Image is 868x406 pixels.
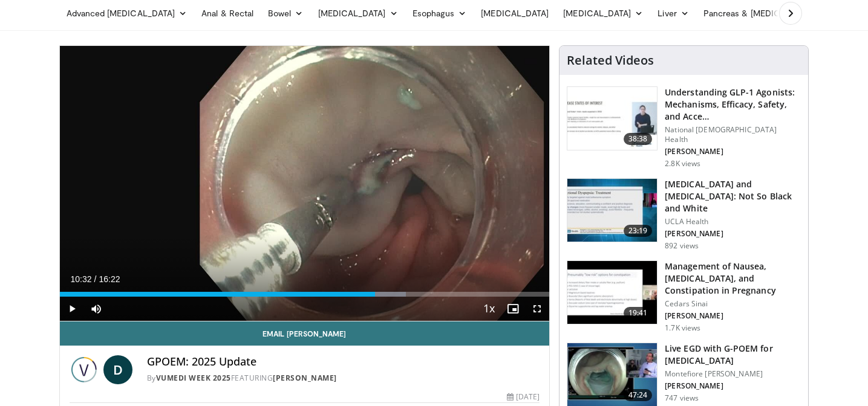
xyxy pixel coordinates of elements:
a: 23:19 [MEDICAL_DATA] and [MEDICAL_DATA]: Not So Black and White UCLA Health [PERSON_NAME] 892 views [567,178,801,251]
p: Cedars Sinai [665,299,801,309]
a: Bowel [261,1,310,25]
div: [DATE] [507,391,540,402]
a: Esophagus [405,1,474,25]
p: 2.8K views [665,159,700,169]
video-js: Video Player [60,46,550,321]
span: 10:32 [71,274,92,284]
p: Montefiore [PERSON_NAME] [665,369,801,379]
a: [MEDICAL_DATA] [311,1,405,25]
div: Progress Bar [60,292,550,297]
h3: Understanding GLP-1 Agonists: Mechanisms, Efficacy, Safety, and Acce… [665,86,801,123]
span: 47:24 [624,389,653,401]
p: 1.7K views [665,323,700,333]
a: D [103,355,132,384]
h4: GPOEM: 2025 Update [147,355,540,369]
a: Pancreas & [MEDICAL_DATA] [696,1,838,25]
a: 38:38 Understanding GLP-1 Agonists: Mechanisms, Efficacy, Safety, and Acce… National [DEMOGRAPHIC... [567,86,801,169]
a: 19:41 Management of Nausea, [MEDICAL_DATA], and Constipation in Pregnancy Cedars Sinai [PERSON_NA... [567,260,801,333]
p: National [DEMOGRAPHIC_DATA] Health [665,125,801,144]
a: [PERSON_NAME] [273,373,337,383]
span: 19:41 [624,307,653,319]
a: Liver [650,1,696,25]
button: Mute [84,297,108,321]
a: [MEDICAL_DATA] [556,1,650,25]
span: / [94,274,97,284]
div: By FEATURING [147,373,540,384]
button: Playback Rate [477,297,501,321]
a: Email [PERSON_NAME] [60,321,550,346]
span: 38:38 [624,133,653,145]
a: Advanced [MEDICAL_DATA] [59,1,195,25]
p: [PERSON_NAME] [665,311,801,321]
p: UCLA Health [665,217,801,227]
img: 51017488-4c10-4926-9dc3-d6d3957cf75a.150x105_q85_crop-smart_upscale.jpg [567,261,657,324]
a: Anal & Rectal [194,1,261,25]
h3: [MEDICAL_DATA] and [MEDICAL_DATA]: Not So Black and White [665,178,801,214]
p: 747 views [665,393,699,403]
h4: Related Videos [567,53,654,68]
p: [PERSON_NAME] [665,381,801,391]
h3: Live EGD with G-POEM for [MEDICAL_DATA] [665,343,801,367]
button: Fullscreen [525,297,549,321]
p: [PERSON_NAME] [665,147,801,156]
button: Play [60,297,84,321]
p: [PERSON_NAME] [665,229,801,239]
img: 65f4abe4-8851-4095-bf95-68cae67d5ccb.150x105_q85_crop-smart_upscale.jpg [567,179,657,242]
a: [MEDICAL_DATA] [474,1,556,25]
p: 892 views [665,241,699,251]
img: b265aa15-2b4d-4c62-b93c-6967e6f390db.150x105_q85_crop-smart_upscale.jpg [567,343,657,406]
a: Vumedi Week 2025 [156,373,231,383]
span: 16:22 [99,274,120,284]
img: 10897e49-57d0-4dda-943f-d9cde9436bef.150x105_q85_crop-smart_upscale.jpg [567,87,657,150]
h3: Management of Nausea, [MEDICAL_DATA], and Constipation in Pregnancy [665,260,801,297]
button: Enable picture-in-picture mode [501,297,525,321]
span: 23:19 [624,225,653,237]
img: Vumedi Week 2025 [70,355,99,384]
